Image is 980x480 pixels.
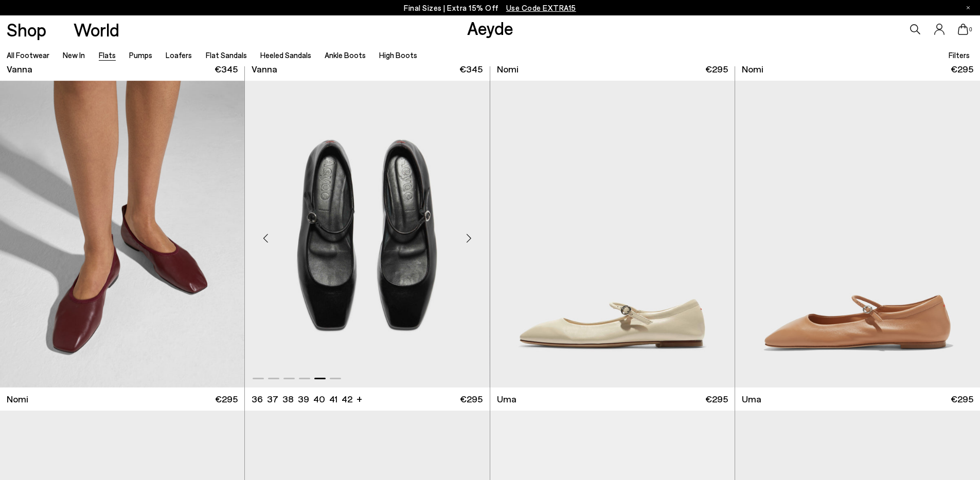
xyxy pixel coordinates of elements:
a: World [74,21,119,39]
span: 0 [968,27,973,32]
span: Nomi [7,393,28,405]
img: Uma Mary-Jane Flats [245,81,489,387]
a: High Boots [379,50,417,60]
li: 38 [282,393,294,405]
span: Nomi [742,63,763,76]
span: Uma [497,393,516,405]
span: Vanna [7,63,32,76]
span: €295 [951,393,973,405]
img: Uma Mary-Jane Flats [490,81,735,387]
a: Flat Sandals [206,50,247,60]
span: €295 [460,393,483,405]
li: 42 [342,393,352,405]
span: €295 [705,393,728,405]
a: All Footwear [7,50,49,60]
a: Next slide Previous slide [245,81,489,387]
span: Filters [949,50,970,60]
a: Uma €295 [490,387,735,411]
span: Navigate to /collections/ss25-final-sizes [506,3,576,12]
span: Vanna [252,63,277,76]
ul: variant [252,393,349,405]
a: New In [63,50,85,60]
div: 5 / 6 [245,81,489,387]
p: Final Sizes | Extra 15% Off [404,2,576,14]
div: Previous slide [250,223,281,253]
span: €345 [459,63,483,76]
li: 39 [298,393,309,405]
span: €295 [951,63,973,76]
a: Ankle Boots [325,50,366,60]
a: Loafers [166,50,192,60]
span: €295 [705,63,728,76]
a: Heeled Sandals [260,50,311,60]
div: Next slide [454,223,485,253]
a: Nomi €295 [735,58,980,81]
span: €345 [215,63,238,76]
a: Aeyde [467,17,513,39]
span: Nomi [497,63,519,76]
a: Uma €295 [735,387,980,411]
img: Uma Mary-Jane Flats [735,81,980,387]
a: Vanna €345 [245,58,489,81]
li: 36 [252,393,263,405]
li: 41 [329,393,337,405]
img: Uma Mary-Jane Flats [489,81,734,387]
span: €295 [215,393,238,405]
a: Pumps [129,50,152,60]
div: 6 / 6 [489,81,734,387]
div: 3 / 6 [244,81,489,387]
a: 0 [958,24,968,35]
li: 40 [313,393,325,405]
li: 37 [267,393,278,405]
a: Flats [99,50,116,60]
a: 36 37 38 39 40 41 42 + €295 [245,387,489,411]
li: + [357,392,362,405]
span: Uma [742,393,761,405]
img: Nomi Ruched Flats [244,81,489,387]
a: Nomi €295 [490,58,735,81]
a: Shop [7,21,46,39]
